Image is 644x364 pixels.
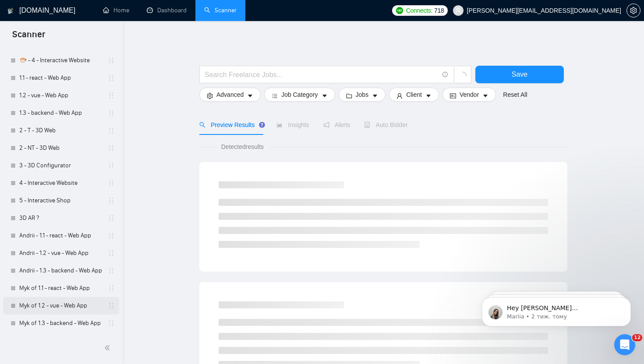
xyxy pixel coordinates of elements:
span: holder [108,232,115,239]
a: setting [626,7,640,14]
span: holder [108,285,115,292]
span: holder [108,162,115,169]
span: Save [512,69,527,80]
img: logo [7,4,14,18]
span: caret-down [482,92,488,99]
span: user [455,7,461,14]
span: holder [108,215,115,222]
span: caret-down [322,92,328,99]
a: searchScanner [204,7,237,14]
a: Reset All [503,90,527,99]
span: bars [272,92,278,99]
a: Andrii - 1.1 - react - Web App [19,227,103,244]
span: holder [108,57,115,64]
span: Jobs [356,90,369,99]
span: Vendor [460,90,479,99]
span: holder [108,110,115,117]
span: Preview Results [199,121,262,128]
span: 12 [632,334,642,341]
span: Job Category [281,90,318,99]
span: Insights [276,121,309,128]
span: double-left [104,343,113,352]
span: area-chart [276,122,283,128]
span: loading [459,72,467,80]
div: Tooltip anchor [258,121,266,129]
input: Search Freelance Jobs... [205,69,439,80]
span: holder [108,180,115,187]
span: folder [346,92,352,99]
button: barsJob Categorycaret-down [264,88,335,102]
span: Client [406,90,422,99]
button: settingAdvancedcaret-down [199,88,261,102]
span: Connects: [406,6,432,15]
img: upwork-logo.png [396,7,403,14]
span: caret-down [425,92,432,99]
a: Myk of 1.3 - backend - Web App [19,315,103,332]
span: holder [108,267,115,274]
button: folderJobscaret-down [339,88,386,102]
span: holder [108,320,115,327]
span: holder [108,127,115,134]
button: userClientcaret-down [389,88,439,102]
a: 3 - 3D Configurator [19,157,103,174]
button: idcardVendorcaret-down [442,88,496,102]
iframe: Intercom notifications повідомлення [469,279,644,340]
span: holder [108,92,115,99]
span: notification [323,122,329,128]
a: 1.2 - vue - Web App [19,87,103,104]
a: 1.3 - backend - Web App [19,104,103,122]
a: 2 - T - 3D Web [19,122,103,139]
span: Scanner [5,28,52,46]
a: dashboardDashboard [147,7,187,14]
button: setting [626,4,640,18]
span: info-circle [442,72,448,78]
span: idcard [450,92,456,99]
a: 2 - NT - 3D Web [19,139,103,157]
a: 3D AR ? [19,209,103,227]
a: Myk of 1.2 - vue - Web App [19,297,103,315]
span: holder [108,302,115,309]
span: Auto Bidder [364,121,407,128]
span: robot [364,122,370,128]
a: Myk of 1.1 - react - Web App [19,279,103,297]
a: homeHome [103,7,129,14]
span: holder [108,250,115,257]
span: setting [627,7,640,14]
span: Alerts [323,121,350,128]
span: holder [108,74,115,81]
span: setting [207,92,213,99]
button: Save [475,66,564,83]
span: user [396,92,403,99]
span: holder [108,197,115,204]
span: caret-down [247,92,253,99]
a: 🐡 - 4 - Interactive Website [19,52,103,69]
iframe: Intercom live chat [614,334,635,355]
span: search [199,122,205,128]
a: Andrii - 1.2 - vue - Web App [19,244,103,262]
a: 1.1 - react - Web App [19,69,103,87]
span: 718 [434,6,444,15]
a: Andrii - 1.3 - backend - Web App [19,262,103,279]
span: holder [108,145,115,152]
span: Detected results [215,142,270,152]
a: 4 - Interactive Website [19,174,103,192]
span: Advanced [216,90,244,99]
span: caret-down [372,92,378,99]
a: 5 - Interactive Shop [19,192,103,209]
